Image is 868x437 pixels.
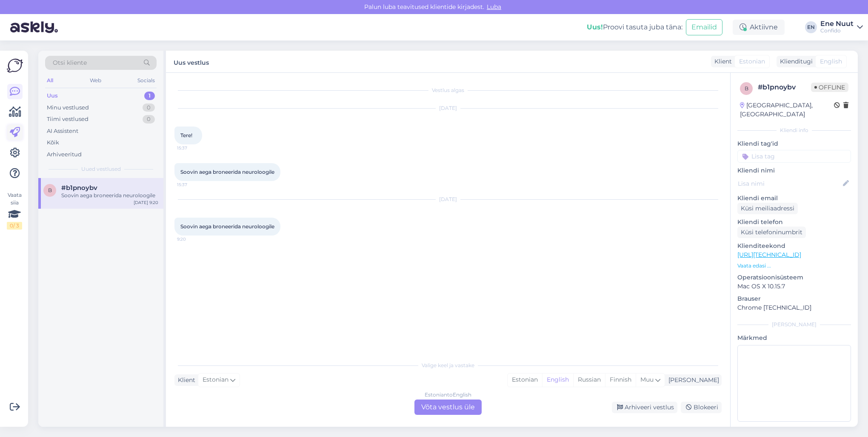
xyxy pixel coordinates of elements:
input: Lisa tag [737,150,851,163]
div: Klienditugi [777,57,813,66]
div: Estonian [508,374,542,386]
div: 0 / 3 [7,222,22,230]
div: Valige keel ja vastake [174,362,722,369]
span: Luba [484,3,504,11]
div: [DATE] [174,195,722,203]
div: 0 [143,115,155,124]
div: [PERSON_NAME] [665,376,719,385]
div: English [542,374,573,386]
p: Klienditeekond [737,241,851,250]
div: [DATE] 9:20 [134,199,158,206]
div: Klient [711,57,732,66]
div: Finnish [605,374,636,386]
div: Uus [47,92,58,100]
p: Märkmed [737,333,851,342]
span: English [820,57,842,66]
div: Klient [174,376,195,385]
a: [URL][TECHNICAL_ID] [737,251,801,259]
span: b [48,187,52,193]
span: b [745,85,748,92]
p: Mac OS X 10.15.7 [737,282,851,291]
div: Soovin aega broneerida neuroloogile [61,192,158,199]
span: Soovin aega broneerida neuroloogile [180,223,274,230]
div: EN [805,21,817,33]
p: Operatsioonisüsteem [737,273,851,282]
div: All [45,75,55,86]
p: Brauser [737,294,851,303]
div: Aktiivne [733,20,785,35]
b: Uus! [587,23,603,31]
div: Tiimi vestlused [47,115,89,124]
div: [GEOGRAPHIC_DATA], [GEOGRAPHIC_DATA] [740,101,834,119]
p: Vaata edasi ... [737,262,851,270]
div: Confido [820,27,854,34]
div: Arhiveeri vestlus [612,402,677,413]
span: Tere! [180,132,192,138]
div: Vestlus algas [174,86,722,94]
div: Socials [136,75,157,86]
label: Uus vestlus [174,56,209,67]
span: Soovin aega broneerida neuroloogile [180,169,274,175]
div: Võta vestlus üle [414,400,482,415]
span: 9:20 [177,236,209,242]
div: Kõik [47,138,59,147]
div: [DATE] [174,104,722,112]
div: Blokeeri [681,402,722,413]
img: Askly Logo [7,57,23,74]
div: # b1pnoybv [758,82,811,92]
div: Kliendi info [737,126,851,134]
p: Kliendi telefon [737,218,851,227]
div: 0 [143,103,155,112]
div: Ene Nuut [820,20,854,27]
span: Uued vestlused [81,165,121,173]
div: [PERSON_NAME] [737,321,851,328]
p: Chrome [TECHNICAL_ID] [737,303,851,312]
span: 15:37 [177,145,209,151]
a: Ene NuutConfido [820,20,863,34]
div: Küsi meiliaadressi [737,203,798,214]
span: Muu [640,376,654,383]
div: Estonian to English [425,391,471,399]
span: Estonian [203,375,228,385]
div: 1 [144,92,155,100]
p: Kliendi tag'id [737,139,851,148]
p: Kliendi nimi [737,166,851,175]
div: Proovi tasuta juba täna: [587,22,682,32]
p: Kliendi email [737,194,851,203]
span: Offline [811,83,848,92]
input: Lisa nimi [738,179,841,188]
span: Otsi kliente [53,58,87,67]
div: AI Assistent [47,127,78,135]
button: Emailid [686,19,722,35]
div: Minu vestlused [47,103,89,112]
span: Estonian [739,57,765,66]
div: Arhiveeritud [47,150,82,159]
div: Russian [573,374,605,386]
span: #b1pnoybv [61,184,97,192]
div: Vaata siia [7,191,22,230]
div: Web [88,75,103,86]
div: Küsi telefoninumbrit [737,227,806,238]
span: 15:37 [177,181,209,188]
